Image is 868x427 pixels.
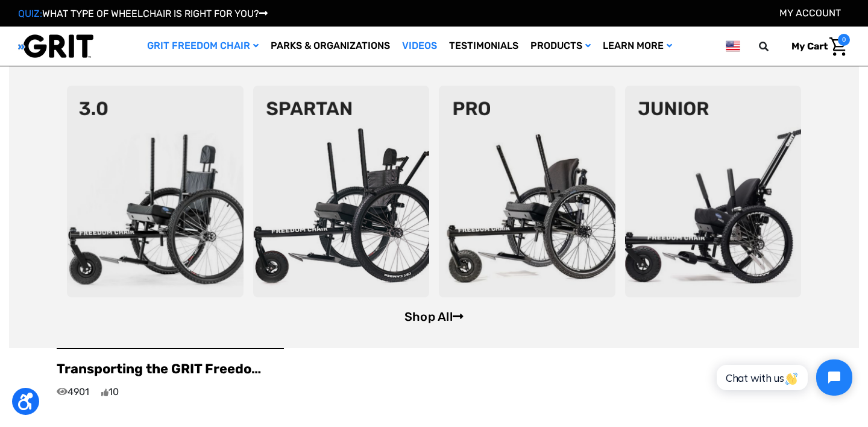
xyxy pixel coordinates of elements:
[18,8,42,19] span: QUIZ:
[265,27,396,66] a: Parks & Organizations
[18,34,93,59] img: GRIT All-Terrain Wheelchair and Mobility Equipment
[253,86,430,297] img: spartan2.png
[597,27,678,66] a: Learn More
[439,86,615,297] img: pro-chair.png
[838,34,850,46] span: 0
[396,27,443,66] a: Videos
[443,27,524,66] a: Testimonials
[791,40,828,52] span: My Cart
[67,86,244,297] img: 3point0.png
[764,34,782,59] input: Search
[404,309,464,324] a: Shop All
[141,27,265,66] a: GRIT Freedom Chair
[524,27,597,66] a: Products
[779,7,841,19] a: Account
[18,8,268,19] a: QUIZ:WHAT TYPE OF WHEELCHAIR IS RIGHT FOR YOU?
[726,39,740,54] img: us.png
[625,86,802,297] img: junior-chair.png
[57,385,89,399] span: 4901
[57,359,284,379] p: Transporting the GRIT Freedom Chair in a Toyota Corolla
[782,34,850,59] a: Cart with 0 items
[101,385,119,399] span: 10
[703,349,863,406] iframe: Tidio Chat
[829,37,847,56] img: Cart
